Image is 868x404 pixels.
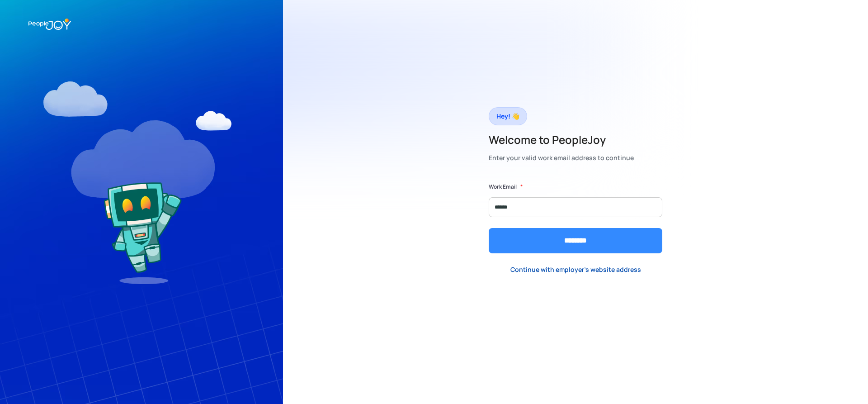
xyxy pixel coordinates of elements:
[510,265,641,274] div: Continue with employer's website address
[489,152,634,164] div: Enter your valid work email address to continue
[503,260,648,279] a: Continue with employer's website address
[496,110,519,123] div: Hey! 👋
[489,182,662,253] form: Form
[489,182,517,191] label: Work Email
[489,133,634,147] h2: Welcome to PeopleJoy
